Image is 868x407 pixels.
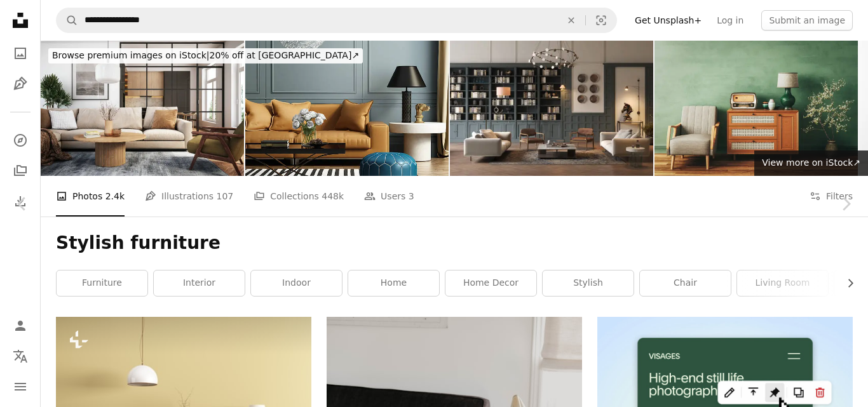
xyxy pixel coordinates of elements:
[8,41,33,66] a: Photos
[8,313,33,338] a: Log in / Sign up
[145,176,233,217] a: Illustrations 107
[709,10,751,30] a: Log in
[57,270,147,296] a: furniture
[8,344,33,369] button: Language
[654,41,858,176] img: Home Interior With Vintage Furniture
[824,143,868,265] a: Next
[557,8,585,32] button: Clear
[245,41,449,176] img: Contemporary elegant luxury living room
[640,270,731,296] a: chair
[52,50,209,60] span: Browse premium images on iStock |
[737,270,828,296] a: living room
[409,189,414,203] span: 3
[348,270,439,296] a: home
[217,189,234,203] span: 107
[839,270,853,296] button: scroll list to the right
[586,8,616,32] button: Visual search
[762,157,860,168] span: View more on iStock ↗
[254,176,344,217] a: Collections 448k
[41,41,244,176] img: Modern living room interior - 3d render
[8,128,33,153] a: Explore
[154,270,245,296] a: interior
[57,8,78,32] button: Search Unsplash
[445,270,536,296] a: home decor
[754,150,868,176] a: View more on iStock↗
[364,176,414,217] a: Users 3
[450,41,653,176] img: Old style living room interior with a bookshelf in 3D
[56,232,853,255] h1: Stylish furniture
[8,71,33,97] a: Illustrations
[810,176,853,217] button: Filters
[52,50,359,60] span: 20% off at [GEOGRAPHIC_DATA] ↗
[322,189,344,203] span: 448k
[251,270,342,296] a: indoor
[543,270,634,296] a: stylish
[41,41,370,71] a: Browse premium images on iStock|20% off at [GEOGRAPHIC_DATA]↗
[8,374,33,399] button: Menu
[56,8,617,33] form: Find visuals sitewide
[761,10,853,30] button: Submit an image
[627,10,709,30] a: Get Unsplash+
